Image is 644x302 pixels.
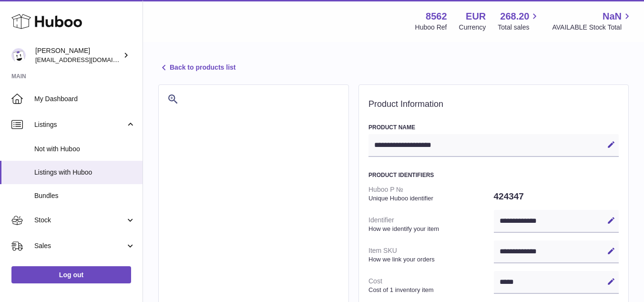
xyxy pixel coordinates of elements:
span: [EMAIL_ADDRESS][DOMAIN_NAME] [35,56,140,63]
a: Back to products list [158,62,235,73]
span: Not with Huboo [34,145,135,154]
span: My Dashboard [34,94,135,104]
div: Currency [459,23,486,32]
div: [PERSON_NAME] [35,46,121,64]
h3: Product Identifiers [368,171,619,179]
dt: Identifier [368,212,494,237]
strong: How we link your orders [368,255,491,264]
strong: 8562 [426,10,447,23]
dd: 424347 [494,187,619,207]
dt: Huboo P № [368,181,494,206]
span: Stock [34,216,125,225]
span: Bundles [34,191,135,200]
span: Listings [34,120,125,129]
span: 268.20 [500,10,529,23]
a: 268.20 Total sales [498,10,540,32]
img: internalAdmin-8562@internal.huboo.com [11,48,26,62]
h2: Product Information [368,99,619,110]
span: Sales [34,241,125,250]
a: Log out [11,266,131,283]
span: Total sales [498,23,540,32]
span: NaN [603,10,622,23]
span: AVAILABLE Stock Total [552,23,633,32]
dt: Cost [368,273,494,298]
strong: How we identify your item [368,225,491,233]
strong: Unique Huboo identifier [368,194,491,203]
strong: EUR [466,10,486,23]
span: Listings with Huboo [34,168,135,177]
div: Huboo Ref [415,23,447,32]
dt: Item SKU [368,242,494,267]
a: NaN AVAILABLE Stock Total [552,10,633,32]
strong: Cost of 1 inventory item [368,286,491,294]
h3: Product Name [368,124,619,131]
